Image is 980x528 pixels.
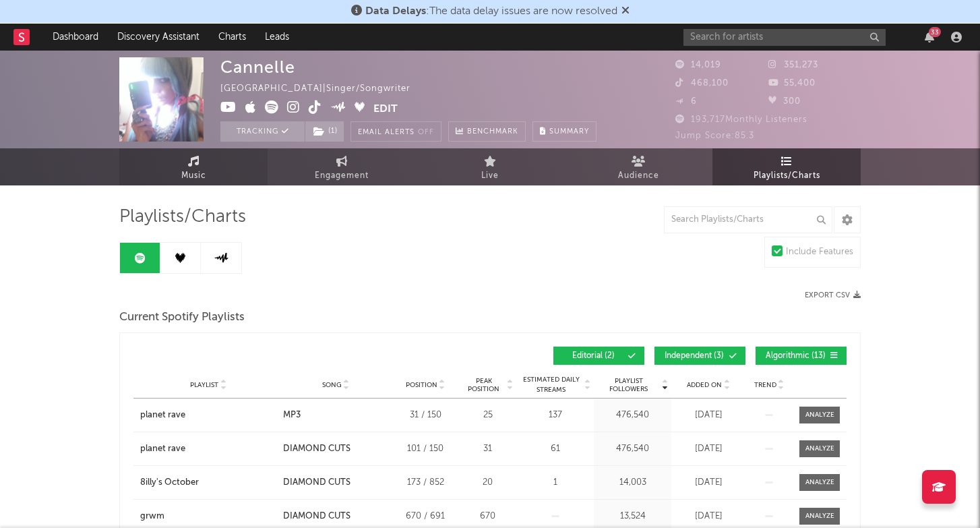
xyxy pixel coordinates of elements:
[395,476,456,490] div: 173 / 852
[564,148,712,185] a: Audience
[675,61,721,69] span: 14,019
[597,377,660,393] span: Playlist Followers
[140,442,185,456] div: planet rave
[462,377,505,393] span: Peak Position
[597,476,668,490] div: 14,003
[140,476,276,490] a: 8illy's October
[675,409,742,422] div: [DATE]
[305,121,344,142] span: ( 1 )
[283,510,350,523] div: DIAMOND CUTS
[283,476,350,490] div: DIAMOND CUTS
[520,442,590,456] div: 61
[140,442,276,456] a: planet rave
[395,442,456,456] div: 101 / 150
[406,381,437,389] span: Position
[675,115,807,124] span: 193,717 Monthly Listeners
[618,168,659,184] span: Audience
[322,381,342,389] span: Song
[462,510,513,523] div: 670
[929,27,941,37] div: 33
[687,381,722,389] span: Added On
[462,476,513,490] div: 20
[283,442,350,456] div: DIAMOND CUTS
[562,352,624,360] span: Editorial ( 2 )
[209,24,255,51] a: Charts
[220,57,295,77] div: Cannelle
[754,168,820,184] span: Playlists/Charts
[654,347,745,365] button: Independent(3)
[805,291,861,299] button: Export CSV
[597,442,668,456] div: 476,540
[768,61,818,69] span: 351,273
[764,352,826,360] span: Algorithmic ( 13 )
[675,79,729,88] span: 468,100
[181,168,206,184] span: Music
[140,510,164,523] div: grwm
[43,24,108,51] a: Dashboard
[140,476,199,490] div: 8illy's October
[553,347,644,365] button: Editorial(2)
[621,6,630,17] span: Dismiss
[786,244,853,260] div: Include Features
[140,409,276,422] a: planet rave
[675,510,742,523] div: [DATE]
[190,381,218,389] span: Playlist
[255,24,299,51] a: Leads
[675,476,742,490] div: [DATE]
[597,510,668,523] div: 13,524
[365,6,426,17] span: Data Delays
[119,209,246,225] span: Playlists/Charts
[712,148,861,185] a: Playlists/Charts
[220,81,426,97] div: [GEOGRAPHIC_DATA] | Singer/Songwriter
[140,510,276,523] a: grwm
[549,128,589,136] span: Summary
[532,121,596,142] button: Summary
[756,347,847,365] button: Algorithmic(13)
[520,375,582,395] span: Estimated Daily Streams
[108,24,209,51] a: Discovery Assistant
[119,310,245,326] span: Current Spotify Playlists
[395,510,456,523] div: 670 / 691
[663,352,725,360] span: Independent ( 3 )
[675,131,754,140] span: Jump Score: 85.3
[395,409,456,422] div: 31 / 150
[462,409,513,422] div: 25
[119,148,268,185] a: Music
[675,442,742,456] div: [DATE]
[462,442,513,456] div: 31
[925,32,934,42] button: 33
[140,409,185,422] div: planet rave
[675,97,697,106] span: 6
[268,148,416,185] a: Engagement
[768,79,816,88] span: 55,400
[220,121,305,142] button: Tracking
[597,409,668,422] div: 476,540
[754,381,776,389] span: Trend
[467,124,518,140] span: Benchmark
[448,121,526,142] a: Benchmark
[768,97,801,106] span: 300
[350,121,441,142] button: Email AlertsOff
[283,409,301,422] div: MP3
[683,29,886,46] input: Search for artists
[418,129,434,136] em: Off
[305,121,344,142] button: (1)
[315,168,369,184] span: Engagement
[481,168,499,184] span: Live
[664,206,832,233] input: Search Playlists/Charts
[416,148,564,185] a: Live
[373,100,398,117] button: Edit
[365,6,617,17] span: : The data delay issues are now resolved
[520,476,590,490] div: 1
[520,409,590,422] div: 137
